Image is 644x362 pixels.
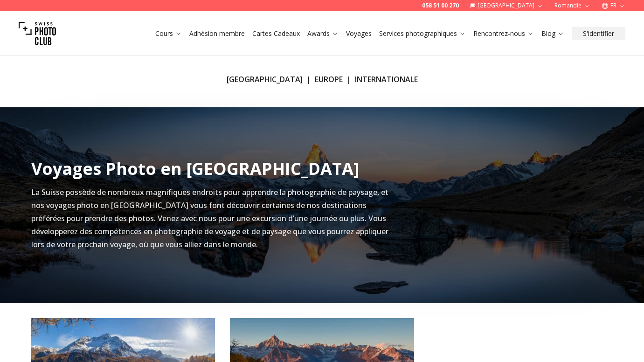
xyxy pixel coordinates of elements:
img: Swiss photo club [19,15,56,52]
a: Cartes Cadeaux [252,29,300,38]
a: Rencontrez-nous [473,29,534,38]
a: [GEOGRAPHIC_DATA] [227,74,303,85]
button: Services photographiques [375,27,470,40]
h2: Voyages Photo en [GEOGRAPHIC_DATA] [31,160,360,178]
a: Internationale [355,74,418,85]
a: Awards [307,29,339,38]
button: Rencontrez-nous [470,27,538,40]
a: Blog [541,29,564,38]
a: Adhésion membre [189,29,245,38]
a: Cours [155,29,182,38]
button: S'identifier [572,27,625,40]
a: Services photographiques [379,29,466,38]
button: Cours [152,27,186,40]
div: | | [227,74,418,85]
button: Blog [538,27,568,40]
button: Adhésion membre [186,27,249,40]
button: Cartes Cadeaux [249,27,304,40]
button: Voyages [342,27,375,40]
button: Awards [304,27,342,40]
a: 058 51 00 270 [422,2,459,9]
a: Europe [315,74,343,85]
span: La Suisse possède de nombreux magnifiques endroits pour apprendre la photographie de paysage, et ... [31,187,388,250]
a: Voyages [346,29,372,38]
